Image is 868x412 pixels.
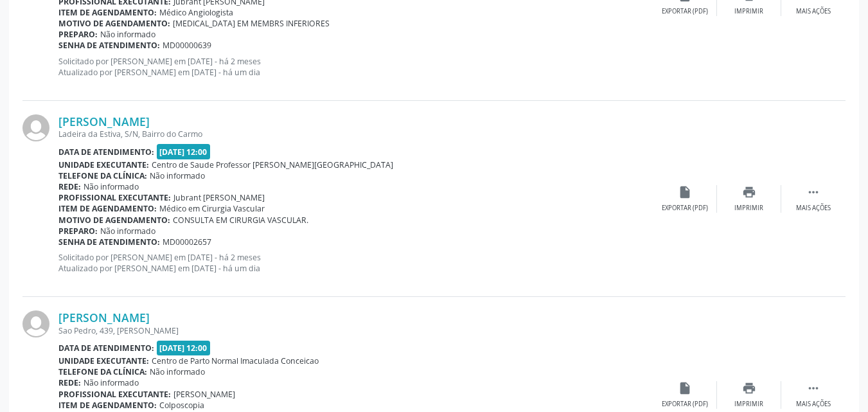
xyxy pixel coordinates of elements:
span: Jubrant [PERSON_NAME] [173,192,265,203]
b: Item de agendamento: [58,400,157,411]
b: Preparo: [58,226,98,237]
p: Solicitado por [PERSON_NAME] em [DATE] - há 2 meses Atualizado por [PERSON_NAME] em [DATE] - há u... [58,252,653,274]
b: Item de agendamento: [58,7,157,18]
div: Exportar (PDF) [662,7,708,16]
b: Profissional executante: [58,192,171,203]
div: Ladeira da Estiva, S/N, Bairro do Carmo [58,129,653,139]
span: [DATE] 12:00 [157,341,211,355]
b: Data de atendimento: [58,343,154,354]
div: Imprimir [734,204,763,213]
span: Centro de Parto Normal Imaculada Conceicao [152,355,319,366]
i: insert_drive_file [678,185,692,199]
div: Exportar (PDF) [662,204,708,213]
i: insert_drive_file [678,381,692,395]
span: Não informado [84,377,139,388]
span: Não informado [100,29,155,40]
span: [MEDICAL_DATA] EM MEMBRS INFERIORES [173,18,330,29]
span: Não informado [150,170,205,181]
b: Rede: [58,181,81,192]
img: img [22,310,49,337]
b: Profissional executante: [58,389,171,400]
i:  [806,185,820,199]
span: Não informado [100,226,155,237]
span: [DATE] 12:00 [157,144,211,159]
i:  [806,381,820,395]
b: Data de atendimento: [58,147,154,157]
b: Telefone da clínica: [58,170,147,181]
a: [PERSON_NAME] [58,310,150,325]
a: [PERSON_NAME] [58,114,150,129]
i: print [742,381,756,395]
div: Mais ações [796,7,831,16]
span: MD00002657 [163,237,211,247]
span: Médico Angiologista [159,7,233,18]
i: print [742,185,756,199]
b: Rede: [58,377,81,388]
div: Exportar (PDF) [662,400,708,409]
div: Sao Pedro, 439, [PERSON_NAME] [58,325,653,336]
span: Não informado [150,366,205,377]
b: Motivo de agendamento: [58,18,170,29]
span: [PERSON_NAME] [173,389,235,400]
span: Colposcopia [159,400,204,411]
div: Imprimir [734,7,763,16]
b: Preparo: [58,29,98,40]
b: Unidade executante: [58,159,149,170]
div: Mais ações [796,400,831,409]
div: Mais ações [796,204,831,213]
b: Senha de atendimento: [58,40,160,51]
p: Solicitado por [PERSON_NAME] em [DATE] - há 2 meses Atualizado por [PERSON_NAME] em [DATE] - há u... [58,56,653,78]
span: MD00000639 [163,40,211,51]
b: Unidade executante: [58,355,149,366]
b: Item de agendamento: [58,203,157,214]
b: Motivo de agendamento: [58,215,170,226]
img: img [22,114,49,141]
span: Centro de Saude Professor [PERSON_NAME][GEOGRAPHIC_DATA] [152,159,393,170]
span: CONSULTA EM CIRURGIA VASCULAR. [173,215,308,226]
span: Não informado [84,181,139,192]
span: Médico em Cirurgia Vascular [159,203,265,214]
b: Senha de atendimento: [58,237,160,247]
div: Imprimir [734,400,763,409]
b: Telefone da clínica: [58,366,147,377]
